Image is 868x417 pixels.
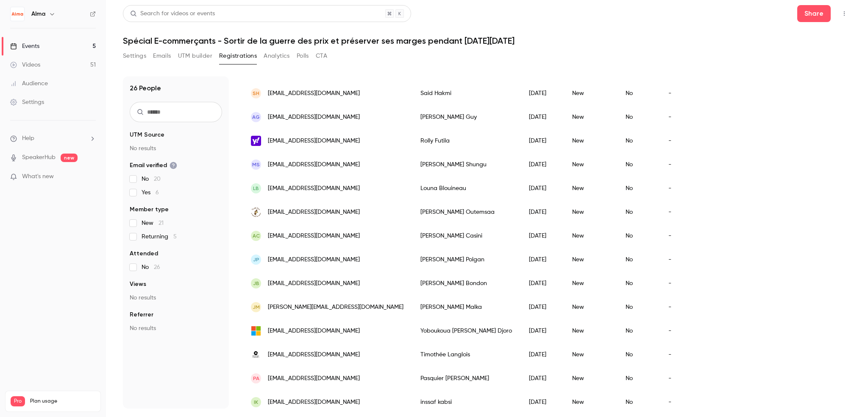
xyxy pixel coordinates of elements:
div: No [617,248,660,271]
span: [PERSON_NAME][EMAIL_ADDRESS][DOMAIN_NAME] [268,303,403,312]
span: [EMAIL_ADDRESS][DOMAIN_NAME] [268,160,360,169]
div: [PERSON_NAME] Guy [412,105,520,129]
div: - [660,176,693,200]
div: No [617,81,660,105]
span: new [61,154,78,162]
div: [DATE] [520,81,564,105]
div: [DATE] [520,224,564,248]
div: No [617,153,660,176]
h1: 26 People [130,83,161,93]
div: - [660,129,693,153]
span: Help [22,134,34,143]
div: New [564,271,617,295]
span: [EMAIL_ADDRESS][DOMAIN_NAME] [268,350,360,359]
span: New [142,219,164,227]
div: [DATE] [520,295,564,319]
span: Returning [142,232,177,241]
span: JM [253,303,260,311]
span: JP [253,256,259,263]
button: Analytics [264,49,290,63]
div: [PERSON_NAME] Polgan [412,248,520,271]
span: [EMAIL_ADDRESS][DOMAIN_NAME] [268,89,360,98]
span: 5 [173,234,177,240]
img: vanilletsara.com [251,207,261,217]
div: [PERSON_NAME] Malka [412,295,520,319]
span: [EMAIL_ADDRESS][DOMAIN_NAME] [268,374,360,383]
li: help-dropdown-opener [10,134,96,143]
span: UTM Source [130,131,164,139]
img: Alma [11,7,24,21]
span: Views [130,280,146,288]
h1: Spécial E-commerçants - Sortir de la guerre des prix et préserver ses marges pendant [DATE][DATE] [123,36,851,46]
span: LB [253,185,259,192]
section: facet-groups [130,131,222,333]
div: [DATE] [520,319,564,343]
div: - [660,81,693,105]
span: [EMAIL_ADDRESS][DOMAIN_NAME] [268,255,360,264]
span: SH [253,90,259,97]
div: [DATE] [520,129,564,153]
button: Settings [123,49,146,63]
span: What's new [22,172,54,181]
div: Said Hakmi [412,81,520,105]
h6: Alma [31,10,45,18]
span: [EMAIL_ADDRESS][DOMAIN_NAME] [268,113,360,122]
span: [EMAIL_ADDRESS][DOMAIN_NAME] [268,208,360,217]
div: New [564,176,617,200]
div: [DATE] [520,153,564,176]
div: No [617,200,660,224]
span: 20 [154,176,161,182]
p: No results [130,144,222,153]
span: 21 [159,220,164,226]
div: [DATE] [520,200,564,224]
span: AG [252,113,260,121]
div: Louna Blouineau [412,176,520,200]
div: [DATE] [520,271,564,295]
div: No [617,390,660,414]
div: - [660,105,693,129]
div: No [617,176,660,200]
span: No [142,263,160,271]
span: [EMAIL_ADDRESS][DOMAIN_NAME] [268,232,360,241]
div: [PERSON_NAME] Casini [412,224,520,248]
div: - [660,390,693,414]
div: - [660,248,693,271]
img: outlook.com [251,326,261,336]
div: Videos [10,61,40,69]
span: 6 [156,190,159,196]
div: No [617,129,660,153]
p: No results [130,324,222,333]
div: - [660,200,693,224]
div: Pasquier [PERSON_NAME] [412,367,520,390]
div: - [660,295,693,319]
div: [PERSON_NAME] Outemsaa [412,200,520,224]
div: New [564,343,617,367]
div: No [617,343,660,367]
div: [DATE] [520,343,564,367]
span: Yes [142,188,159,197]
div: No [617,224,660,248]
div: New [564,224,617,248]
div: Timothée Langlois [412,343,520,367]
span: Pro [11,396,25,406]
div: New [564,200,617,224]
div: [DATE] [520,367,564,390]
div: - [660,367,693,390]
button: CTA [316,49,327,63]
div: - [660,319,693,343]
span: [EMAIL_ADDRESS][DOMAIN_NAME] [268,279,360,288]
div: Yoboukoua [PERSON_NAME] Djoro [412,319,520,343]
div: - [660,343,693,367]
button: Emails [153,49,171,63]
span: 26 [154,264,160,270]
span: ik [254,398,258,406]
div: No [617,367,660,390]
div: New [564,153,617,176]
img: yahoo.fr [251,136,261,146]
button: Share [797,5,831,22]
div: [DATE] [520,390,564,414]
div: Settings [10,98,44,106]
span: MS [252,161,260,168]
div: Events [10,42,39,50]
span: AC [253,232,260,240]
